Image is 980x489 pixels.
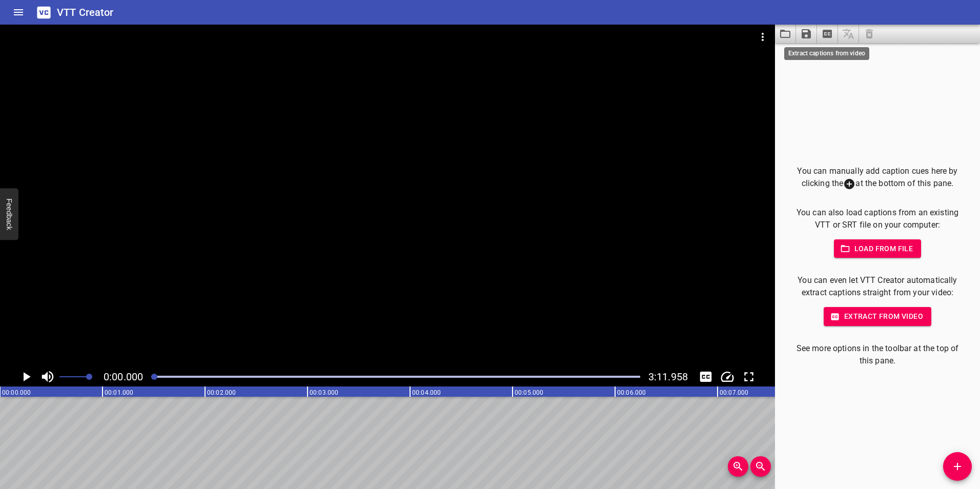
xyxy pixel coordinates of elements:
h6: VTT Creator [57,4,114,21]
button: Zoom In [728,456,748,477]
button: Add Cue [943,452,972,481]
text: 00:02.000 [207,389,236,396]
svg: Load captions from file [779,28,791,40]
text: 00:06.000 [617,389,646,396]
span: Current Time [104,371,143,383]
div: Playback Speed [718,367,737,386]
button: Extract captions from video [817,25,838,43]
p: You can even let VTT Creator automatically extract captions straight from your video: [791,274,964,299]
span: Add some captions below, then you can translate them. [838,25,859,43]
text: 00:03.000 [310,389,338,396]
button: Change Playback Speed [718,367,737,386]
button: Toggle mute [38,367,57,386]
p: See more options in the toolbar at the top of this pane. [791,342,964,367]
button: Extract from video [824,307,931,326]
p: You can also load captions from an existing VTT or SRT file on your computer: [791,207,964,231]
span: Video Duration [648,371,688,383]
button: Toggle captions [696,367,716,386]
svg: Save captions to file [800,28,812,40]
text: 00:04.000 [412,389,441,396]
span: Extract from video [832,310,923,323]
button: Load captions from file [775,25,796,43]
div: Hide/Show Captions [696,367,716,386]
button: Toggle fullscreen [739,367,759,386]
p: You can manually add caption cues here by clicking the at the bottom of this pane. [791,165,964,190]
text: 00:05.000 [515,389,543,396]
button: Play/Pause [16,367,36,386]
div: Play progress [151,376,640,378]
span: Set video volume [86,374,92,380]
button: Zoom Out [750,456,771,477]
button: Video Options [750,25,775,49]
div: Toggle Full Screen [739,367,759,386]
text: 00:01.000 [105,389,133,396]
text: 00:00.000 [2,389,31,396]
span: Load from file [842,242,913,255]
button: Load from file [834,239,922,258]
button: Save captions to file [796,25,817,43]
text: 00:07.000 [720,389,748,396]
